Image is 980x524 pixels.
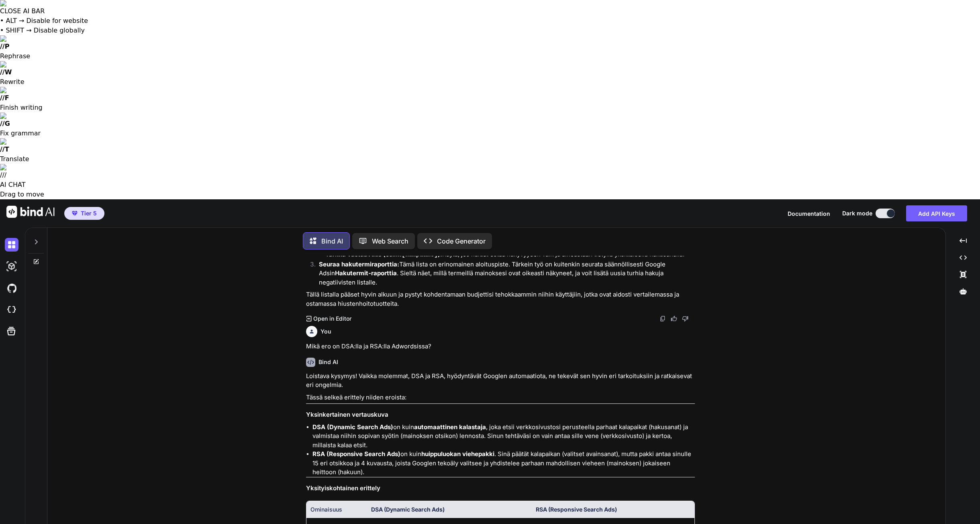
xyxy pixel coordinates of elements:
p: Tällä listalla pääset hyvin alkuun ja pystyt kohdentamaan budjettisi tehokkaammin niihin käyttäji... [306,290,695,308]
h6: You [321,327,331,336]
strong: RSA (Responsive Search Ads) [312,450,400,458]
strong: DSA (Dynamic Search Ads) [312,423,393,431]
img: dislike [682,315,688,322]
strong: Seuraa hakutermiraporttia: [319,260,399,268]
img: darkChat [5,238,18,252]
strong: huippuluokan viehepakki [421,450,494,458]
p: Code Generator [437,236,486,246]
li: Tämä lista on erinomainen aloituspiste. Tärkein työ on kuitenkin seurata säännöllisesti Google Ad... [312,260,695,287]
p: Tässä selkeä erittely niiden eroista: [306,393,695,402]
span: Tier 5 [81,209,97,217]
img: githubDark [5,281,18,295]
button: premiumTier 5 [64,207,104,220]
p: Loistava kysymys! Vaikka molemmat, DSA ja RSA, hyödyntävät Googlen automaatiota, ne tekevät sen h... [306,372,695,390]
strong: RSA (Responsive Search Ads) [536,506,617,513]
p: Bind AI [321,236,343,246]
img: Bind AI [6,206,55,218]
img: like [671,315,677,322]
img: darkAi-studio [5,260,18,273]
strong: automaattinen kalastaja [414,423,486,431]
span: Documentation [788,210,830,217]
span: Dark mode [842,209,872,217]
h6: Bind AI [318,358,338,366]
p: Mikä ero on DSA:lla ja RSA:lla Adwordsissa? [306,342,695,351]
h3: Yksinkertainen vertauskuva [306,410,695,420]
h3: Yksityiskohtainen erittely [306,484,695,493]
p: Web Search [372,236,408,246]
li: on kuin . Sinä päätät kalapaikan (valitset avainsanat), mutta pakki antaa sinulle 15 eri otsikkoa... [312,450,695,477]
li: on kuin , joka etsii verkkosivustosi perusteella parhaat kalapaikat (hakusanat) ja valmistaa niih... [312,423,695,450]
th: Ominaisuus [306,501,367,518]
img: premium [72,211,78,216]
button: Documentation [788,209,830,218]
strong: DSA (Dynamic Search Ads) [371,506,445,513]
img: copy [659,315,666,322]
button: Add API Keys [906,205,967,221]
img: cloudideIcon [5,303,18,317]
p: Open in Editor [313,315,351,323]
strong: Hakutermit-raporttia [335,269,397,277]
